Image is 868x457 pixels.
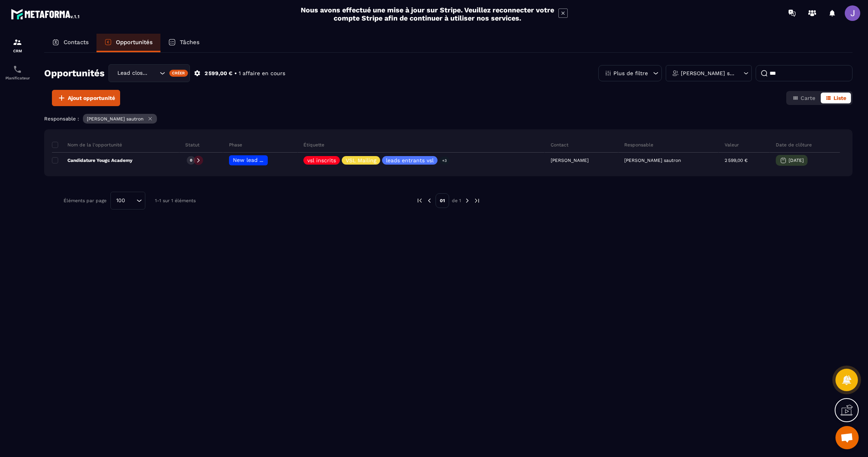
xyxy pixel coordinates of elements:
[180,39,200,46] p: Tâches
[307,158,336,163] p: vsl inscrits
[474,197,480,204] img: next
[169,70,188,77] div: Créer
[789,158,804,163] p: [DATE]
[835,426,859,449] a: Ouvrir le chat
[44,116,79,122] p: Responsable :
[115,69,150,77] span: Lead closing
[233,157,290,163] span: New lead à traiter 🔥
[426,197,433,204] img: prev
[439,156,449,165] p: +3
[386,158,434,163] p: leads entrants vsl
[87,116,143,122] p: [PERSON_NAME] sautron
[11,7,81,21] img: logo
[300,6,555,22] h2: Nous avons effectué une mise à jour sur Stripe. Veuillez reconnecter votre compte Stripe afin de ...
[64,198,107,203] p: Éléments par page
[452,198,461,204] p: de 1
[150,69,158,77] input: Search for option
[13,38,22,47] img: formation
[551,142,568,148] p: Contact
[436,193,449,208] p: 01
[44,34,96,52] a: Contacts
[234,70,237,77] p: •
[613,70,648,76] p: Plus de filtre
[52,142,122,148] p: Nom de la l'opportunité
[205,70,232,77] p: 2 599,00 €
[114,196,128,205] span: 100
[788,93,820,103] button: Carte
[44,65,105,81] h2: Opportunités
[110,192,145,210] div: Search for option
[464,197,471,204] img: next
[776,142,812,148] p: Date de clôture
[96,34,160,52] a: Opportunités
[303,142,324,148] p: Étiquette
[190,158,192,163] p: 0
[229,142,242,148] p: Phase
[681,70,735,76] p: [PERSON_NAME] sautron
[2,76,33,80] p: Planificateur
[624,158,681,163] p: [PERSON_NAME] sautron
[834,95,846,101] span: Liste
[108,64,190,82] div: Search for option
[725,142,739,148] p: Valeur
[128,196,134,205] input: Search for option
[13,65,22,74] img: scheduler
[68,94,115,102] span: Ajout opportunité
[725,158,747,163] p: 2 599,00 €
[239,70,285,77] p: 1 affaire en cours
[2,32,33,59] a: formationformationCRM
[64,39,89,46] p: Contacts
[52,157,133,163] p: Candidature Yougc Academy
[624,142,653,148] p: Responsable
[346,158,376,163] p: VSL Mailing
[821,93,851,103] button: Liste
[52,90,120,106] button: Ajout opportunité
[155,198,196,203] p: 1-1 sur 1 éléments
[2,49,33,53] p: CRM
[160,34,207,52] a: Tâches
[2,59,33,86] a: schedulerschedulerPlanificateur
[185,142,200,148] p: Statut
[801,95,815,101] span: Carte
[416,197,423,204] img: prev
[116,39,153,46] p: Opportunités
